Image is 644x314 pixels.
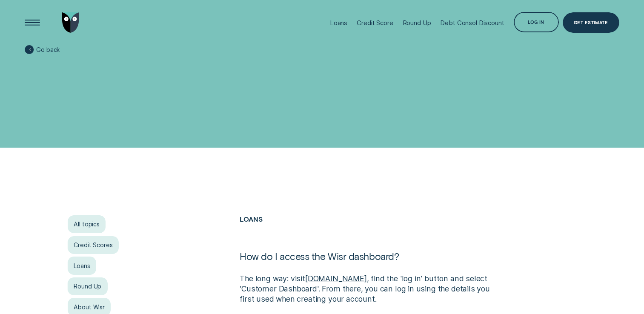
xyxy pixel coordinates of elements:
a: [DOMAIN_NAME] [305,274,367,283]
div: Credit Score [357,19,393,27]
a: All topics [68,215,106,233]
a: Round Up [68,277,107,295]
a: Get Estimate [563,12,619,33]
span: Go back [36,46,60,54]
div: Debt Consol Discount [440,19,504,27]
button: Open Menu [22,12,43,33]
h1: How do I access the Wisr dashboard? [240,250,490,274]
a: Loans [240,215,262,223]
a: Loans [68,257,96,274]
a: Go back [25,45,60,54]
img: Wisr [62,12,79,33]
button: Log in [514,12,559,32]
div: Round Up [403,19,431,27]
a: Credit Scores [68,236,118,254]
div: Loans [330,19,347,27]
h2: Loans [240,215,490,250]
